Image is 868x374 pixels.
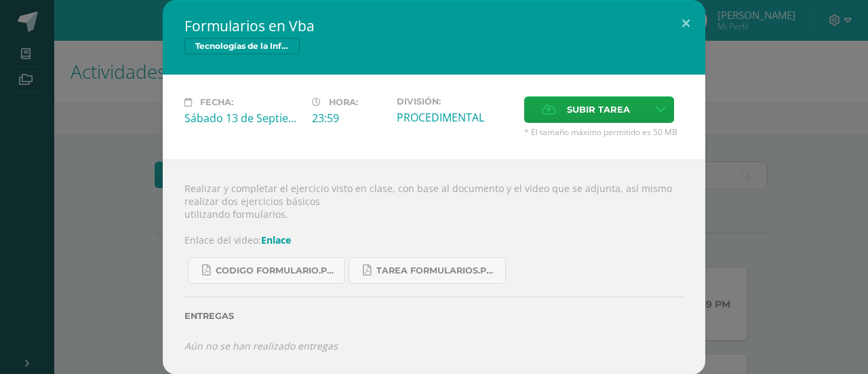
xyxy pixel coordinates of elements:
span: Subir tarea [567,97,630,122]
div: 23:59 [312,111,386,126]
span: Tarea formularios.pdf [376,265,498,276]
label: Entregas [184,311,684,321]
span: * El tamaño máximo permitido es 50 MB [524,126,684,138]
span: Tecnologías de la Información y Comunicación 5 [184,38,300,54]
h2: Formularios en Vba [184,16,684,35]
a: Enlace [261,233,291,246]
span: CODIGO formulario.pdf [216,265,338,276]
div: PROCEDIMENTAL [397,110,513,125]
span: Fecha: [200,97,233,107]
div: Sábado 13 de Septiembre [184,111,301,126]
a: Tarea formularios.pdf [349,257,506,284]
span: Hora: [329,97,358,107]
i: Aún no se han realizado entregas [184,339,338,352]
label: División: [397,96,513,107]
a: CODIGO formulario.pdf [188,257,345,284]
